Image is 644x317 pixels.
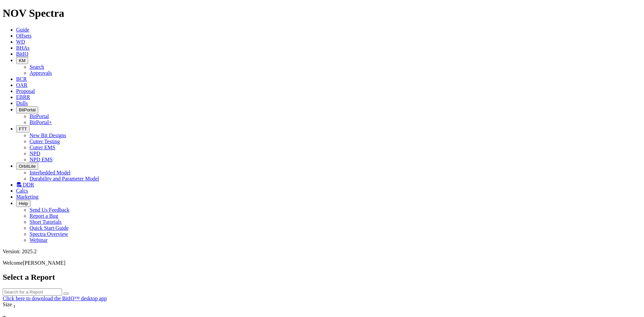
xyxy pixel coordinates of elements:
span: KM [19,58,25,63]
a: Guide [16,27,29,33]
a: Webinar [30,237,48,243]
a: Approvals [30,70,52,76]
span: BitPortal [19,107,36,112]
a: BCR [16,76,27,82]
a: Proposal [16,88,35,94]
span: DDR [23,182,34,188]
a: Dulls [16,100,28,106]
a: BitPortal+ [30,119,52,125]
span: FTT [19,126,27,131]
sub: 1 [13,304,16,309]
button: OrbitLite [16,163,38,170]
span: Sort None [13,302,16,307]
a: Send Us Feedback [30,207,69,213]
a: Report a Bug [30,213,58,219]
button: KM [16,57,28,64]
a: WD [16,39,25,45]
a: Short Tutorials [30,219,62,225]
a: New Bit Designs [30,133,66,138]
button: FTT [16,125,30,133]
div: Sort None [3,302,65,315]
a: NPD EMS [30,157,53,162]
input: Search for a Report [3,288,62,296]
a: Spectra Overview [30,231,68,237]
button: Help [16,200,31,207]
a: BitPortal [30,113,49,119]
a: BitIQ [16,51,28,57]
a: Search [30,64,44,70]
div: Version: 2025.2 [3,249,641,255]
p: Welcome [3,260,641,266]
a: Quick Start Guide [30,225,68,231]
a: Interbedded Model [30,170,70,175]
div: Column Menu [3,309,65,315]
a: Cutter EMS [30,145,55,150]
a: Marketing [16,194,39,200]
span: Help [19,201,28,206]
a: BHAs [16,45,30,51]
h2: Select a Report [3,273,641,282]
a: OAR [16,82,28,88]
div: Size Sort None [3,302,65,309]
span: Size [3,302,12,307]
a: Click here to download the BitIQ™ desktop app [3,296,107,301]
button: BitPortal [16,106,38,113]
a: DDR [16,182,34,188]
a: Calcs [16,188,28,194]
span: [PERSON_NAME] [23,260,65,266]
a: Cutter Testing [30,139,60,144]
a: Offsets [16,33,32,39]
h1: NOV Spectra [3,7,641,19]
a: Durability and Parameter Model [30,176,99,181]
span: OrbitLite [19,164,36,169]
a: EBRR [16,94,30,100]
a: NPD [30,151,40,156]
